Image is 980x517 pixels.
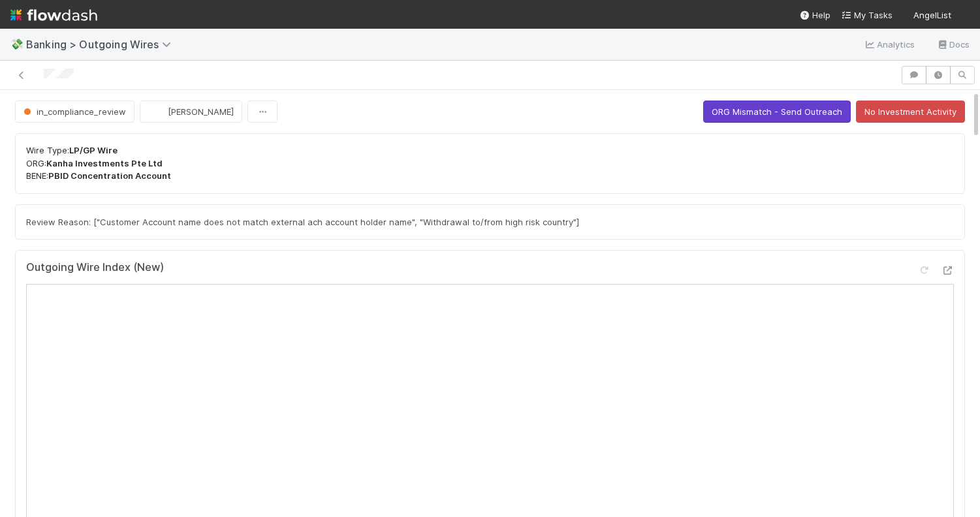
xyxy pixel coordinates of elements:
button: [PERSON_NAME] [140,101,242,123]
h5: Outgoing Wire Index (New) [26,261,164,274]
span: My Tasks [841,10,893,20]
strong: LP/GP Wire [69,145,118,155]
button: ORG Mismatch - Send Outreach [703,101,851,123]
div: Help [799,8,830,22]
span: Review Reason: ["Customer Account name does not match external ach account holder name", "Withdra... [26,217,579,227]
a: Docs [936,37,970,52]
strong: PBID Concentration Account [48,170,171,181]
img: logo-inverted-e16ddd16eac7371096b0.svg [10,4,97,26]
p: Wire Type: ORG: BENE: [26,144,954,183]
strong: Kanha Investments Pte Ltd [46,158,163,168]
span: Banking > Outgoing Wires [26,38,178,51]
img: avatar_c545aa83-7101-4841-8775-afeaaa9cc762.png [151,105,164,118]
button: No Investment Activity [856,101,965,123]
img: avatar_c545aa83-7101-4841-8775-afeaaa9cc762.png [956,9,970,22]
span: [PERSON_NAME] [168,106,234,117]
span: AngelList [913,10,951,20]
a: My Tasks [841,8,893,22]
span: 💸 [10,39,24,50]
a: Analytics [864,37,915,52]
